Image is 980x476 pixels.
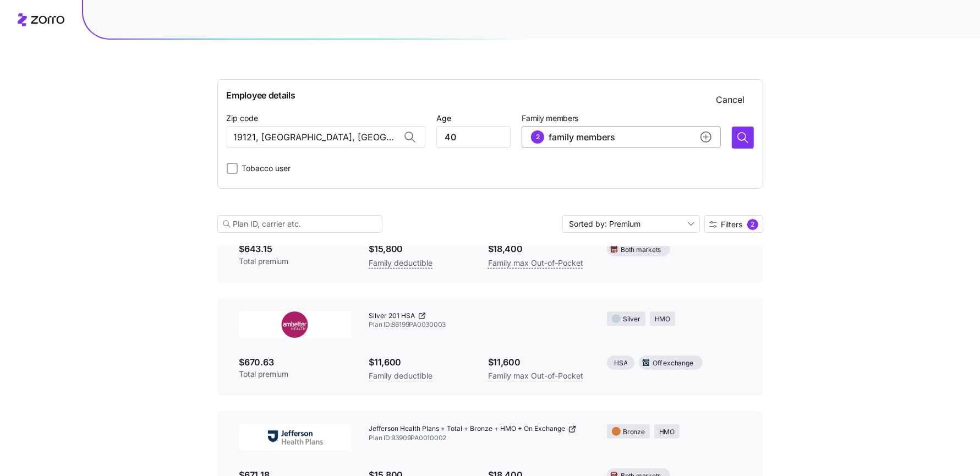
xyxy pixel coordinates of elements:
[614,358,627,369] span: HSA
[369,242,470,256] span: $15,800
[488,355,589,369] span: $11,600
[369,424,566,434] span: Jefferson Health Plans + Total + Bronze + HMO + On Exchange
[623,314,640,325] span: Silver
[488,369,583,382] span: Family max Out-of-Pocket
[369,311,415,321] span: Silver 201 HSA
[522,113,720,124] span: Family members
[239,369,352,380] span: Total premium
[239,256,352,267] span: Total premium
[238,162,291,175] label: Tobacco user
[227,89,754,102] span: Employee details
[239,311,352,338] img: Ambetter
[436,112,451,124] label: Age
[239,242,352,256] span: $643.15
[659,427,675,437] span: HMO
[623,427,645,437] span: Bronze
[704,215,763,233] button: Filters2
[721,221,743,228] span: Filters
[369,434,590,443] span: Plan ID: 93909PA0010002
[369,369,433,382] span: Family deductible
[436,126,511,148] input: Add age
[708,89,754,111] button: Cancel
[488,242,589,256] span: $18,400
[549,130,615,144] span: family members
[653,358,693,369] span: Off exchange
[369,320,590,330] span: Plan ID: 86199PA0030003
[227,126,425,148] input: Zip code
[621,245,661,255] span: Both markets
[369,355,470,369] span: $11,600
[716,93,745,106] span: Cancel
[227,112,259,124] label: Zip code
[488,256,583,270] span: Family max Out-of-Pocket
[700,132,711,143] svg: add icon
[747,219,758,230] div: 2
[239,355,352,369] span: $670.63
[562,215,700,233] input: Sort by
[239,424,352,451] img: Jefferson Health Plans
[531,130,544,144] div: 2
[369,256,433,270] span: Family deductible
[522,126,720,148] button: 2family membersadd icon
[217,215,382,233] input: Plan ID, carrier etc.
[655,314,670,325] span: HMO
